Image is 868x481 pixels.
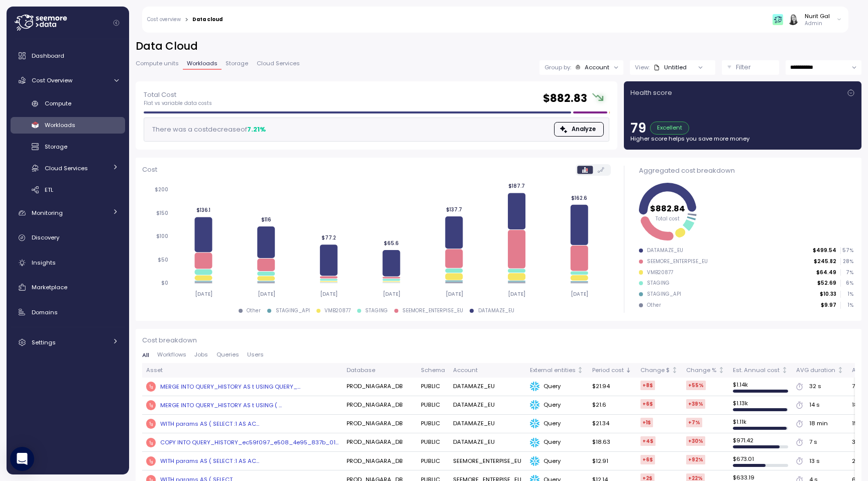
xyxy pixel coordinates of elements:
[402,307,463,314] div: SEEMORE_ENTERPISE_EU
[686,455,705,464] div: +92 %
[417,396,449,415] td: PUBLIC
[161,280,168,286] tspan: $0
[247,125,266,135] div: 7.21 %
[247,352,264,357] span: Users
[530,366,576,375] div: External entities
[572,123,596,136] span: Analyze
[11,117,125,134] a: Workloads
[343,433,417,452] td: PROD_NIAGARA_DB
[554,122,604,137] button: Analyze
[32,76,72,84] span: Cost Overview
[722,60,779,75] button: Filter
[276,307,310,314] div: STAGING_API
[144,100,212,107] p: Flat vs variable data costs
[11,203,125,223] a: Monitoring
[530,456,584,466] div: Query
[142,335,855,345] p: Cost breakdown
[809,457,820,466] div: 13 s
[796,366,835,375] div: AVG duration
[11,181,125,198] a: ETL
[647,302,661,309] div: Other
[449,396,525,415] td: DATAMAZE_EU
[185,17,188,23] div: >
[247,307,261,314] div: Other
[45,143,67,151] span: Storage
[45,186,53,194] span: ETL
[640,381,655,390] div: +8 $
[821,302,836,309] p: $9.97
[136,39,861,54] h2: Data Cloud
[157,352,186,357] span: Workflows
[11,332,125,352] a: Settings
[421,366,445,375] div: Schema
[654,63,687,71] div: Untitled
[530,419,584,429] div: Query
[45,99,71,107] span: Compute
[508,183,525,189] tspan: $187.7
[635,63,649,71] p: View:
[261,216,271,223] tspan: $116
[147,17,181,22] a: Cost overview
[647,291,681,298] div: STAGING_API
[640,399,655,409] div: +6 $
[216,352,239,357] span: Queries
[226,61,248,66] span: Storage
[809,419,828,428] div: 18 min
[817,280,836,287] p: $52.69
[417,415,449,433] td: PUBLIC
[32,233,59,242] span: Discovery
[446,206,462,213] tspan: $137.7
[588,396,636,415] td: $21.6
[640,366,670,375] div: Change $
[729,378,792,396] td: $ 1.14k
[195,291,212,297] tspan: [DATE]
[841,302,853,309] p: 1 %
[11,139,125,155] a: Storage
[384,240,399,247] tspan: $65.6
[110,19,123,27] button: Collapse navigation
[160,383,300,391] div: MERGE INTO QUERY_HISTORY AS t USING QUERY_...
[11,46,125,66] a: Dashboard
[156,233,168,239] tspan: $100
[11,95,125,112] a: Compute
[718,367,725,374] div: Not sorted
[816,269,836,276] p: $64.49
[160,420,259,428] div: WITH params AS ( SELECT :1 AS AC...
[805,20,830,27] p: Admin
[136,61,179,66] span: Compute units
[809,382,821,391] div: 32 s
[571,291,588,297] tspan: [DATE]
[630,135,855,143] p: Higher score helps you save more money
[588,363,636,378] th: Period costSorted descending
[588,378,636,396] td: $21.94
[650,122,689,135] div: Excellent
[543,91,587,106] h2: $ 882.83
[571,195,587,201] tspan: $162.6
[508,291,525,297] tspan: [DATE]
[788,14,798,25] img: ACg8ocIVugc3DtI--ID6pffOeA5XcvoqExjdOmyrlhjOptQpqjom7zQ=s96-c
[160,401,282,409] div: MERGE INTO QUERY_HISTORY AS t USING ( ...
[257,291,275,297] tspan: [DATE]
[142,352,149,358] span: All
[160,438,339,446] div: COPY INTO QUERY_HISTORY_ec59f097_e508_4e95_837b_01...
[194,352,208,357] span: Jobs
[588,433,636,452] td: $18.63
[343,415,417,433] td: PROD_NIAGARA_DB
[820,291,836,298] p: $10.33
[32,283,67,291] span: Marketplace
[545,63,571,71] p: Group by:
[792,363,848,378] th: AVG durationNot sorted
[155,186,168,193] tspan: $200
[158,257,168,263] tspan: $50
[347,366,413,375] div: Database
[809,401,820,410] div: 14 s
[647,269,673,276] div: VMB20877
[841,269,853,276] p: 7 %
[321,234,336,241] tspan: $77.2
[530,438,584,448] div: Query
[144,90,212,100] p: Total Cost
[11,277,125,297] a: Marketplace
[11,253,125,273] a: Insights
[686,381,706,390] div: +55 %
